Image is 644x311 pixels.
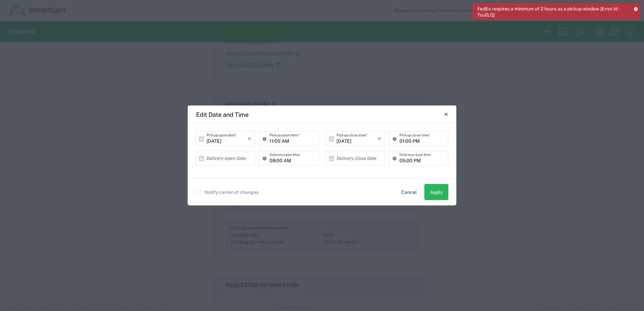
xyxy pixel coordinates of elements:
label: Notify carrier of changes [196,189,259,195]
h4: Edit Date and Time [196,110,249,119]
span: FedEx requires a minimum of 2 hours as a pickup window [Error Id : Tsu2LQ] [477,6,629,18]
button: Close [438,106,454,123]
i: × [248,133,251,144]
button: Cancel [396,184,422,200]
button: Apply [424,184,448,200]
i: × [378,133,381,144]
